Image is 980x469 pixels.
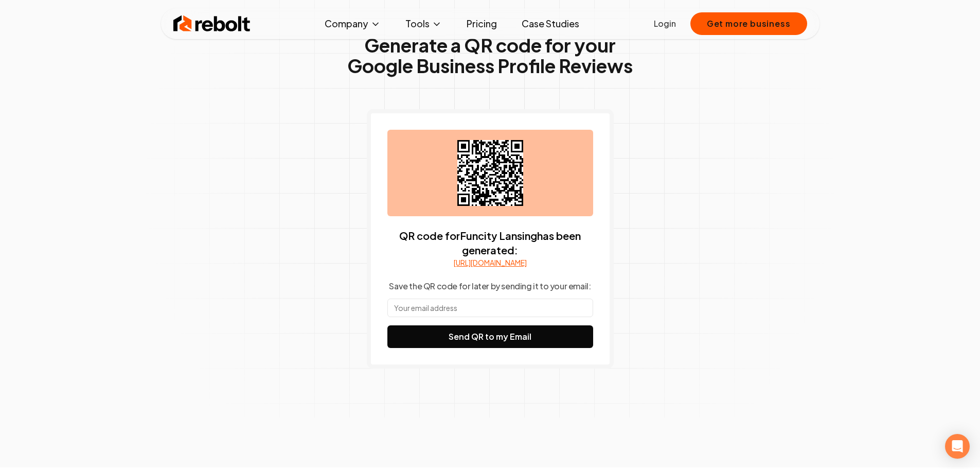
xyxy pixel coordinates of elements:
img: Rebolt Logo [173,13,251,34]
h1: Generate a QR code for your Google Business Profile Reviews [347,35,633,76]
div: Open Intercom Messenger [945,434,970,459]
a: Login [654,18,676,30]
button: Send QR to my Email [387,325,593,348]
a: [URL][DOMAIN_NAME] [454,257,527,268]
a: Case Studies [513,13,587,34]
button: Tools [397,13,450,34]
button: Company [316,13,389,34]
p: QR code for Funcity Lansing has been generated: [387,229,593,257]
p: Save the QR code for later by sending it to your email: [389,280,591,292]
button: Get more business [690,12,807,35]
input: Your email address [387,299,593,317]
a: Pricing [458,13,505,34]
